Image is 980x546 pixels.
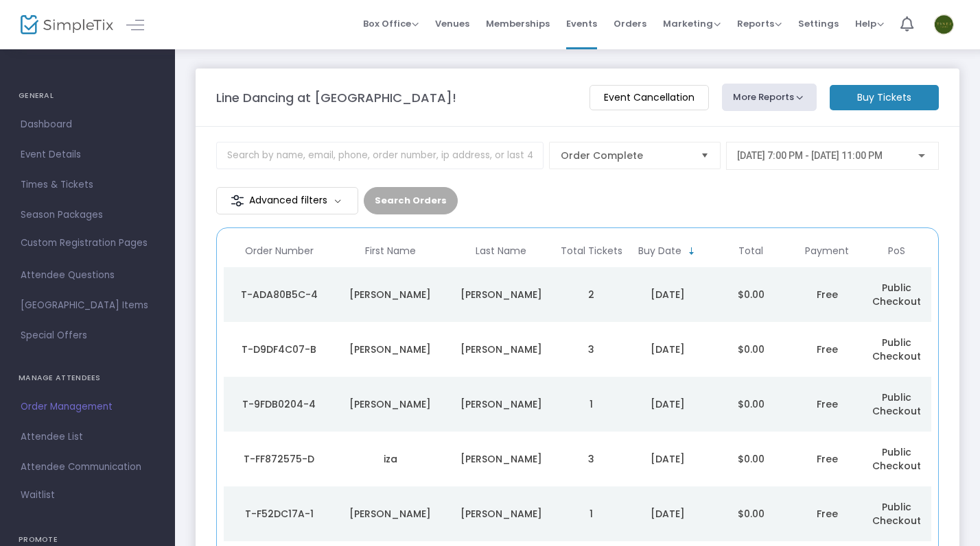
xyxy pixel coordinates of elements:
[227,452,331,466] div: T-FF872575-D
[21,116,154,134] span: Dashboard
[855,17,884,30] span: Help
[817,288,838,301] span: Free
[738,245,763,257] span: Total
[557,486,626,541] td: 1
[557,432,626,486] td: 3
[338,452,443,466] div: iza
[19,364,156,392] h4: MANAGE ATTENDEES
[21,458,154,476] span: Attendee Communication
[872,390,921,418] span: Public Checkout
[737,150,883,161] span: [DATE] 7:00 PM - [DATE] 11:00 PM
[629,452,705,466] div: 9/19/2025
[888,245,905,257] span: PoS
[629,343,705,356] div: 9/19/2025
[216,88,456,107] m-panel-title: Line Dancing at [GEOGRAPHIC_DATA]!
[710,486,793,541] td: $0.00
[566,6,597,41] span: Events
[629,507,705,521] div: 9/19/2025
[872,336,921,363] span: Public Checkout
[614,6,646,41] span: Orders
[227,507,331,521] div: T-F52DC17A-1
[21,398,154,416] span: Order Management
[710,322,793,377] td: $0.00
[338,507,443,521] div: Daniela
[629,397,705,411] div: 9/19/2025
[663,17,721,30] span: Marketing
[365,245,416,257] span: First Name
[805,245,849,257] span: Payment
[449,452,553,466] div: martinez
[561,149,690,162] span: Order Complete
[590,85,709,110] m-button: Event Cancellation
[872,445,921,473] span: Public Checkout
[227,397,331,411] div: T-9FDB0204-4
[21,236,148,250] span: Custom Registration Pages
[476,245,526,257] span: Last Name
[695,142,714,169] button: Select
[449,288,553,301] div: Ortega
[449,507,553,521] div: Canosa
[21,297,154,314] span: [GEOGRAPHIC_DATA] Items
[449,343,553,356] div: Wong
[486,6,550,41] span: Memberships
[817,507,838,521] span: Free
[21,428,154,446] span: Attendee List
[722,84,817,111] button: More Reports
[710,267,793,322] td: $0.00
[21,327,154,345] span: Special Offers
[710,377,793,432] td: $0.00
[21,206,154,224] span: Season Packages
[872,500,921,528] span: Public Checkout
[817,397,838,411] span: Free
[338,397,443,411] div: Allison
[817,343,838,356] span: Free
[872,281,921,308] span: Public Checkout
[21,176,154,194] span: Times & Tickets
[710,432,793,486] td: $0.00
[557,267,626,322] td: 2
[798,6,839,41] span: Settings
[435,6,469,41] span: Venues
[449,397,553,411] div: Mantecon
[629,288,705,301] div: 9/20/2025
[231,194,244,208] img: filter
[638,245,681,257] span: Buy Date
[216,187,358,214] m-button: Advanced filters
[830,85,939,110] m-button: Buy Tickets
[817,452,838,466] span: Free
[557,235,626,267] th: Total Tickets
[19,82,156,110] h4: GENERAL
[686,246,697,257] span: Sortable
[557,322,626,377] td: 3
[21,488,55,502] span: Waitlist
[227,343,331,356] div: T-D9DF4C07-B
[227,288,331,301] div: T-ADA80B5C-4
[338,288,443,301] div: Adriana
[363,17,419,30] span: Box Office
[338,343,443,356] div: Jessica
[557,377,626,432] td: 1
[21,266,154,284] span: Attendee Questions
[21,146,154,164] span: Event Details
[216,142,544,169] input: Search by name, email, phone, order number, ip address, or last 4 digits of card
[737,17,782,30] span: Reports
[245,245,314,257] span: Order Number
